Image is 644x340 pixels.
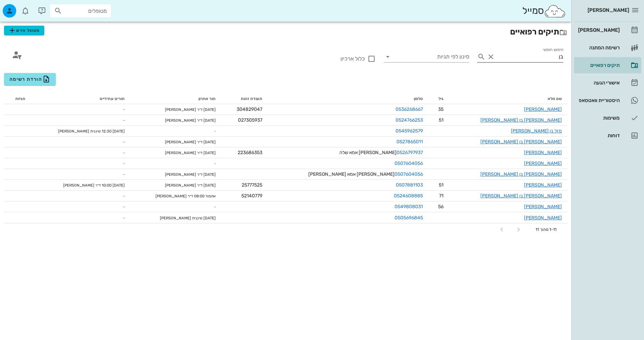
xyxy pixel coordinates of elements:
small: - [214,129,216,133]
span: תור אחרון [198,96,216,101]
span: 56 [438,204,444,210]
a: תיקים רפואיים [574,57,641,73]
span: [PERSON_NAME] אמא [PERSON_NAME] [308,171,423,177]
span: מטופל חדש [8,26,40,34]
span: 71 [439,193,444,199]
span: 51 [439,117,444,123]
span: תגיות [15,96,25,101]
a: 0507604056 [395,171,423,177]
div: היסטוריית וואטסאפ [577,98,620,103]
small: [DATE] 12:30 שיננית [PERSON_NAME] [58,129,125,133]
small: - [123,140,125,144]
div: סינון לפי תגיות [384,51,470,62]
a: [PERSON_NAME] [524,106,562,112]
span: תורים עתידיים [100,96,125,101]
a: 0524766253 [396,117,423,123]
a: אישורי הגעה [574,75,641,91]
span: שם מלא [548,96,562,101]
th: תגיות [4,93,31,104]
th: תור אחרון [130,93,221,104]
small: [DATE] 10:00 ד״ר [PERSON_NAME] [63,183,125,188]
a: מזל בן [PERSON_NAME] [511,128,562,134]
span: תג [20,5,24,9]
th: תעודת זהות [221,93,268,104]
small: - [214,162,216,166]
label: חיפוש חופשי [543,47,563,52]
small: [DATE] ד״ר [PERSON_NAME] [165,151,216,155]
span: טלפון [414,96,423,101]
a: 0536268667 [396,106,423,112]
button: Clear חיפוש חופשי [487,53,495,61]
h2: תיקים רפואיים [4,26,567,38]
div: אישורי הגעה [577,80,620,86]
a: [PERSON_NAME] בן [PERSON_NAME] [480,117,562,123]
label: כלול ארכיון [290,55,365,62]
a: 0545962579 [396,128,423,134]
a: 0524608885 [394,193,423,199]
small: - [123,107,125,112]
a: משימות [574,110,641,126]
small: - [123,216,125,220]
small: - [123,151,125,155]
a: רשימת המתנה [574,40,641,56]
a: [PERSON_NAME] בן [PERSON_NAME] [480,171,562,177]
small: - [123,118,125,123]
span: 223686353 [238,150,262,155]
span: הורדת רשימה [9,75,50,83]
img: SmileCloud logo [544,4,566,18]
span: 35 [438,106,444,112]
div: תיקים רפואיים [577,63,620,68]
span: גיל [438,96,444,101]
th: גיל [428,93,449,104]
div: רשימת המתנה [577,45,620,50]
a: [PERSON_NAME] [574,22,641,38]
a: 0507604056 [395,161,423,166]
small: [DATE] ד״ר [PERSON_NAME] [165,183,216,188]
a: 0549808031 [395,204,423,210]
a: [PERSON_NAME] [524,204,562,210]
a: [PERSON_NAME] [524,150,562,155]
small: - [123,172,125,177]
a: 0505696845 [395,215,423,221]
div: סמייל [522,4,566,18]
div: 1-11 מתוך 11 [535,226,556,233]
th: טלפון [268,93,428,104]
th: תורים עתידיים [31,93,130,104]
a: 0507881103 [396,182,423,188]
small: אתמול 08:00 ד״ר [PERSON_NAME] [156,194,216,198]
th: שם מלא [449,93,567,104]
a: [PERSON_NAME] בן [PERSON_NAME] [480,193,562,199]
button: מטופל חדש [4,26,44,35]
div: [PERSON_NAME] [577,27,620,33]
a: [PERSON_NAME] בן [PERSON_NAME] [480,139,562,145]
a: דוחות [574,127,641,144]
button: הורדת רשימה [4,73,56,85]
a: היסטוריית וואטסאפ [574,92,641,108]
a: [PERSON_NAME] [524,215,562,221]
small: [DATE] שיננית [PERSON_NAME] [160,216,216,220]
a: 0527865011 [397,139,423,145]
small: [DATE] ד״ר [PERSON_NAME] [165,118,216,123]
span: 027305937 [238,117,262,123]
span: תעודת זהות [241,96,262,101]
a: [PERSON_NAME] [524,182,562,188]
a: [PERSON_NAME] [524,161,562,166]
span: [PERSON_NAME] [588,7,629,13]
small: - [123,205,125,209]
span: 304829047 [237,106,262,112]
span: 51 [439,182,444,188]
div: משימות [577,115,620,121]
a: 0526797937 [397,150,423,155]
span: 52140779 [241,193,262,199]
small: - [123,194,125,198]
small: [DATE] ד״ר [PERSON_NAME] [165,172,216,177]
div: דוחות [577,133,620,138]
small: - [214,205,216,209]
small: [DATE] ד״ר [PERSON_NAME] [165,107,216,112]
span: [PERSON_NAME] אמא שלה [339,150,423,155]
span: 25777525 [242,182,262,188]
small: - [123,162,125,166]
small: [DATE] ד״ר [PERSON_NAME] [165,140,216,144]
button: חיפוש מתקדם [8,46,26,64]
